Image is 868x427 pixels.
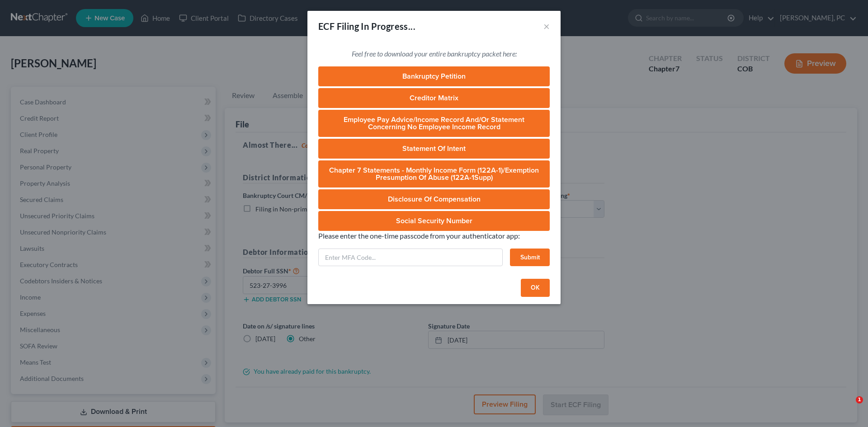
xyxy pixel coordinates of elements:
iframe: Intercom live chat [837,396,859,418]
a: Employee Pay Advice/Income Record and/or Statement Concerning No Employee Income Record [318,110,550,137]
a: Creditor Matrix [318,88,550,108]
button: Submit [510,249,550,267]
button: × [543,21,550,32]
a: Disclosure of Compensation [318,189,550,209]
a: Statement of Intent [318,139,550,159]
p: Please enter the one-time passcode from your authenticator app: [318,231,550,241]
div: ECF Filing In Progress... [318,20,415,33]
a: Bankruptcy Petition [318,66,550,86]
a: Social Security Number [318,211,550,231]
input: Enter MFA Code... [318,249,503,267]
a: Chapter 7 Statements - Monthly Income Form (122A-1)/Exemption Presumption of Abuse (122A-1Supp) [318,160,550,188]
button: OK [521,279,550,297]
span: 1 [856,396,863,404]
p: Feel free to download your entire bankruptcy packet here: [318,49,550,59]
